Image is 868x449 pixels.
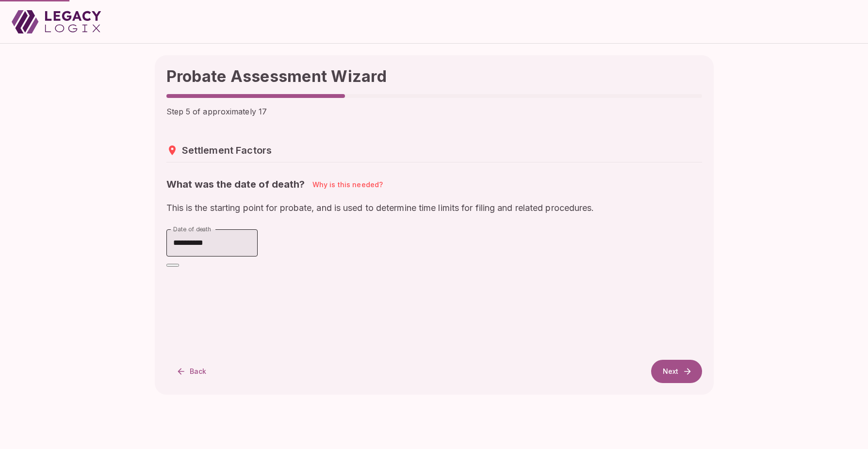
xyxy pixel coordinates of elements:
h5: What was the date of death? [166,178,305,191]
button: Next [651,360,702,383]
a: Why is this needed? [312,179,383,190]
span: Step 5 of approximately 17 [166,107,267,116]
span: Settlement Factors [182,144,272,156]
button: Close [166,264,179,267]
button: Back [166,360,218,383]
span: Probate Assessment Wizard [166,67,387,86]
span: This is the starting point for probate, and is used to determine time limits for filing and relat... [166,202,702,214]
label: Date of death [173,225,212,233]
